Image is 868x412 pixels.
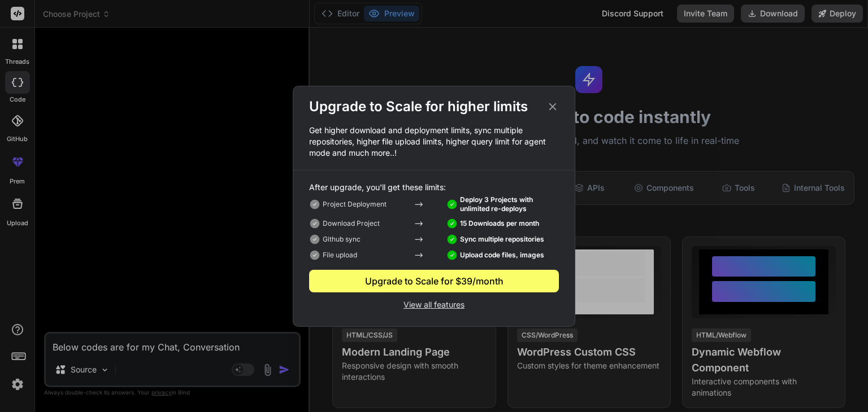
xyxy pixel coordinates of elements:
[323,200,387,209] p: Project Deployment
[309,182,559,193] p: After upgrade, you'll get these limits:
[460,195,559,213] p: Deploy 3 Projects with unlimited re-deploys
[323,235,361,244] p: Github sync
[309,297,559,310] p: View all features
[309,274,559,288] div: Upgrade to Scale for $39/month
[460,235,544,244] p: Sync multiple repositories
[309,270,559,292] button: Upgrade to Scale for $39/month
[293,125,575,159] p: Get higher download and deployment limits, sync multiple repositories, higher file upload limits,...
[323,219,380,228] p: Download Project
[460,219,539,228] p: 15 Downloads per month
[460,251,544,260] p: Upload code files, images
[323,251,357,260] p: File upload
[309,98,528,116] h2: Upgrade to Scale for higher limits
